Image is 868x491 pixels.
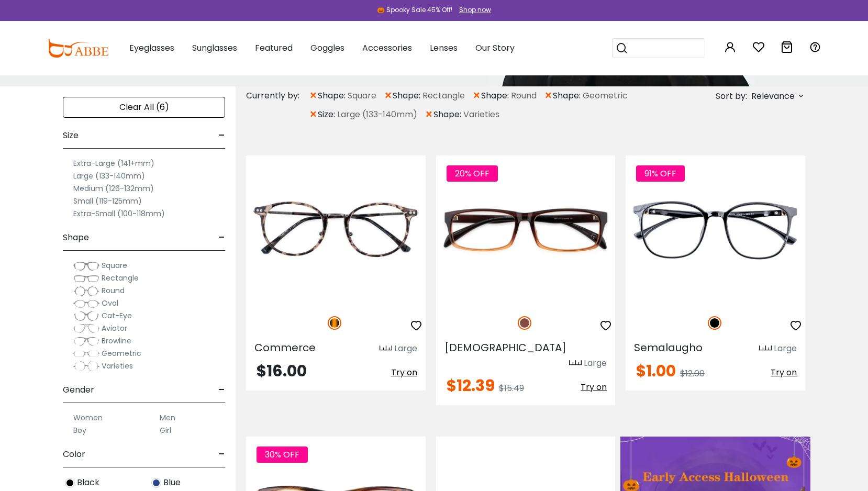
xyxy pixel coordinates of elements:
[377,5,452,15] div: 🎃 Spooky Sale 45% Off!
[73,336,99,347] img: Browline.png
[73,170,145,182] label: Large (133-140mm)
[102,361,133,371] span: Varieties
[309,86,318,105] span: ×
[63,377,94,403] span: Gender
[73,424,86,437] label: Boy
[47,39,108,58] img: abbeglasses.com
[102,273,139,283] span: Rectangle
[328,316,341,330] img: Tortoise
[102,260,127,271] span: Square
[425,105,433,124] span: ×
[257,447,308,463] span: 30% OFF
[254,340,316,355] span: Commerce
[337,108,417,121] span: Large (133-140mm)
[102,336,131,346] span: Browline
[63,225,89,250] span: Shape
[391,363,417,382] button: Try on
[380,345,392,353] img: size ruler
[436,155,616,305] img: Brown Isaiah - TR ,Universal Bridge Fit
[394,342,417,355] div: Large
[73,195,142,207] label: Small (119-125mm)
[73,411,103,424] label: Women
[163,476,181,489] span: Blue
[73,311,99,321] img: Cat-Eye.png
[499,382,524,394] span: $15.49
[583,90,628,102] span: Geometric
[447,165,498,182] span: 20% OFF
[255,42,293,54] span: Featured
[218,442,225,467] span: -
[129,42,174,54] span: Eyeglasses
[63,442,85,467] span: Color
[759,345,772,353] img: size ruler
[584,357,607,370] div: Large
[771,366,797,378] span: Try on
[73,286,99,296] img: Round.png
[102,323,127,333] span: Aviator
[430,42,458,54] span: Lenses
[751,87,795,106] span: Relevance
[716,90,747,102] span: Sort by:
[581,381,607,393] span: Try on
[433,108,463,121] span: shape:
[73,273,99,284] img: Rectangle.png
[218,377,225,403] span: -
[102,298,118,308] span: Oval
[444,340,566,355] span: [DEMOGRAPHIC_DATA]
[160,424,171,437] label: Girl
[102,285,125,296] span: Round
[77,476,99,489] span: Black
[362,42,412,54] span: Accessories
[581,378,607,397] button: Try on
[192,42,237,54] span: Sunglasses
[318,108,337,121] span: size:
[447,374,495,397] span: $12.39
[310,42,344,54] span: Goggles
[680,367,705,380] span: $12.00
[511,90,537,102] span: Round
[102,348,141,359] span: Geometric
[481,90,511,102] span: shape:
[73,182,154,195] label: Medium (126-132mm)
[218,123,225,148] span: -
[73,298,99,309] img: Oval.png
[463,108,499,121] span: Varieties
[73,157,154,170] label: Extra-Large (141+mm)
[257,360,307,382] span: $16.00
[246,86,309,105] div: Currently by:
[73,323,99,334] img: Aviator.png
[518,316,531,330] img: Brown
[422,90,465,102] span: Rectangle
[626,155,805,305] img: Black Semalaugho - Plastic ,Universal Bridge Fit
[73,361,99,372] img: Varieties.png
[454,5,491,14] a: Shop now
[246,155,426,305] img: Tortoise Commerce - TR ,Adjust Nose Pads
[102,310,132,321] span: Cat-Eye
[636,165,685,182] span: 91% OFF
[348,90,376,102] span: Square
[771,363,797,382] button: Try on
[708,316,721,330] img: Black
[63,97,225,118] div: Clear All (6)
[544,86,553,105] span: ×
[218,225,225,250] span: -
[553,90,583,102] span: shape:
[774,342,797,355] div: Large
[65,478,75,488] img: Black
[459,5,491,15] div: Shop now
[391,366,417,378] span: Try on
[63,123,79,148] span: Size
[393,90,422,102] span: shape:
[636,360,676,382] span: $1.00
[309,105,318,124] span: ×
[151,478,161,488] img: Blue
[569,360,582,367] img: size ruler
[634,340,703,355] span: Semalaugho
[73,207,165,220] label: Extra-Small (100-118mm)
[475,42,515,54] span: Our Story
[160,411,175,424] label: Men
[73,349,99,359] img: Geometric.png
